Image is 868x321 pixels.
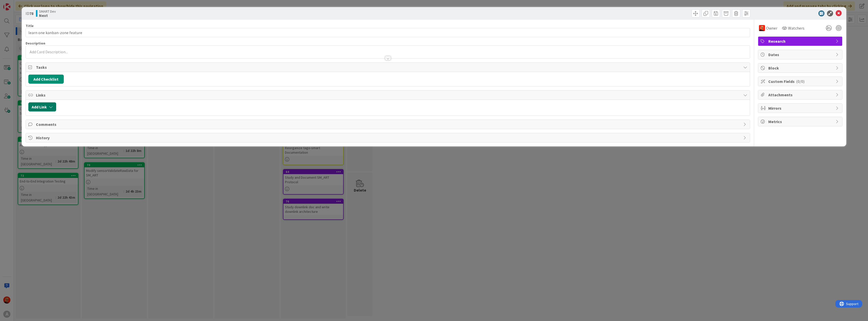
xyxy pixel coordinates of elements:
span: Watchers [788,25,804,31]
span: Research [768,38,833,44]
label: Title [26,24,34,28]
input: type card name here... [26,28,750,37]
span: History [36,135,741,141]
span: Owner [766,25,777,31]
span: SMART Dev [39,9,56,13]
span: Custom Fields [768,78,833,84]
span: Block [768,65,833,71]
b: Next [39,13,56,17]
span: Links [36,92,741,98]
b: 78 [29,11,33,16]
span: Attachments [768,92,833,98]
span: Dates [768,52,833,58]
span: Metrics [768,119,833,125]
button: Add Link [28,102,56,111]
span: Comments [36,121,741,127]
span: ( 0/0 ) [796,79,804,84]
span: ID [26,10,33,16]
span: Description [26,41,45,45]
span: Tasks [36,64,741,70]
img: CP [759,25,765,31]
button: Add Checklist [28,75,64,84]
span: Support [11,1,23,7]
span: Mirrors [768,105,833,111]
